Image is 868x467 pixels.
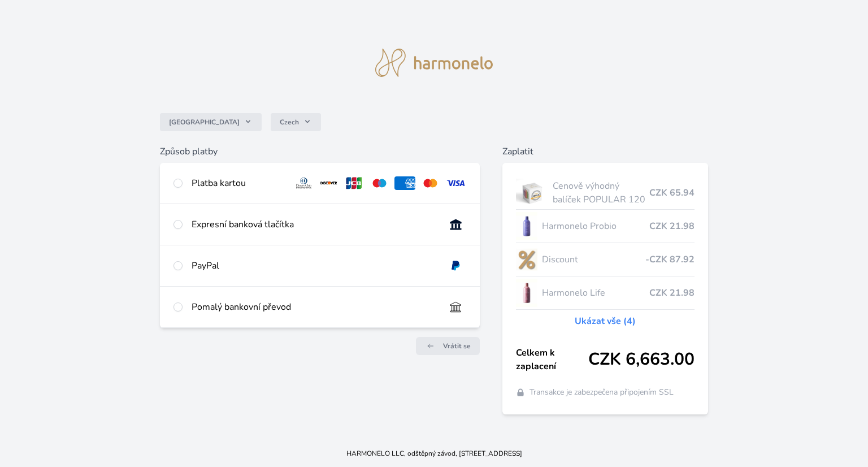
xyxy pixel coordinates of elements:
[319,176,340,190] img: discover.svg
[516,346,588,373] span: Celkem k zaplacení
[271,113,321,131] button: Czech
[293,176,314,190] img: diners.svg
[553,179,649,206] span: Cenově výhodný balíček POPULAR 120
[169,118,240,127] span: [GEOGRAPHIC_DATA]
[542,286,649,300] span: Harmonelo Life
[160,113,262,131] button: [GEOGRAPHIC_DATA]
[445,300,466,314] img: bankTransfer_IBAN.svg
[649,286,695,300] span: CZK 21.98
[443,341,471,351] span: Vrátit se
[502,145,708,158] h6: Zaplatit
[588,349,695,370] span: CZK 6,663.00
[445,259,466,273] img: paypal.svg
[516,279,537,307] img: CLEAN_LIFE_se_stinem_x-lo.jpg
[649,219,695,233] span: CZK 21.98
[160,145,480,158] h6: Způsob platby
[542,219,649,233] span: Harmonelo Probio
[416,337,480,355] a: Vrátit se
[280,118,299,127] span: Czech
[369,176,390,190] img: maestro.svg
[575,314,636,328] a: Ukázat vše (4)
[344,176,364,190] img: jcb.svg
[375,49,493,77] img: logo.svg
[394,176,415,190] img: amex.svg
[516,212,537,240] img: CLEAN_PROBIO_se_stinem_x-lo.jpg
[649,186,695,200] span: CZK 65.94
[192,300,436,314] div: Pomalý bankovní převod
[530,387,674,398] span: Transakce je zabezpečena připojením SSL
[192,259,436,273] div: PayPal
[192,218,436,231] div: Expresní banková tlačítka
[445,176,466,190] img: visa.svg
[542,253,645,266] span: Discount
[516,179,548,207] img: popular.jpg
[192,176,284,190] div: Platba kartou
[645,253,695,266] span: -CZK 87.92
[516,245,537,274] img: discount-lo.png
[420,176,441,190] img: mc.svg
[445,218,466,231] img: onlineBanking_CZ.svg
